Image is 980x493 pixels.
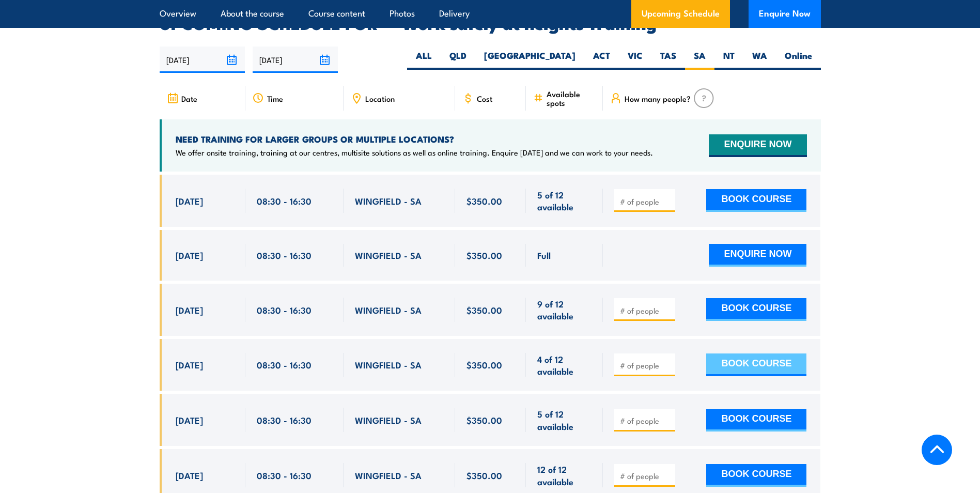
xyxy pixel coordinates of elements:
span: 5 of 12 available [537,408,592,432]
span: $350.00 [466,195,502,207]
input: # of people [620,415,672,426]
label: QLD [441,50,475,70]
span: [DATE] [176,304,203,316]
span: Date [181,94,197,103]
span: [DATE] [176,359,203,371]
span: [DATE] [176,195,203,207]
span: 08:30 - 16:30 [257,414,312,426]
span: 08:30 - 16:30 [257,469,312,481]
h2: UPCOMING SCHEDULE FOR - "Work safely at heights Training" [160,16,821,30]
span: Full [537,249,551,261]
span: 9 of 12 available [537,298,592,322]
h4: NEED TRAINING FOR LARGER GROUPS OR MULTIPLE LOCATIONS? [176,133,653,145]
span: WINGFIELD - SA [355,249,422,261]
input: From date [160,47,245,73]
button: BOOK COURSE [706,189,806,212]
input: # of people [620,305,672,316]
label: VIC [619,50,651,70]
span: $350.00 [466,359,502,371]
span: WINGFIELD - SA [355,359,422,371]
span: WINGFIELD - SA [355,469,422,481]
label: ACT [584,50,619,70]
span: Cost [477,94,492,103]
label: TAS [651,50,685,70]
label: NT [714,50,743,70]
span: $350.00 [466,304,502,316]
span: 08:30 - 16:30 [257,304,312,316]
span: How many people? [625,94,691,103]
span: $350.00 [466,469,502,481]
span: Available spots [547,89,596,107]
span: 5 of 12 available [537,189,592,213]
span: Time [267,94,283,103]
input: To date [253,47,338,73]
button: BOOK COURSE [706,409,806,432]
span: [DATE] [176,414,203,426]
button: BOOK COURSE [706,298,806,321]
label: [GEOGRAPHIC_DATA] [475,50,584,70]
label: WA [743,50,776,70]
span: [DATE] [176,249,203,261]
input: # of people [620,196,672,207]
button: BOOK COURSE [706,353,806,376]
span: WINGFIELD - SA [355,304,422,316]
button: ENQUIRE NOW [709,244,806,267]
button: ENQUIRE NOW [709,134,806,157]
input: # of people [620,471,672,481]
span: $350.00 [466,414,502,426]
input: # of people [620,360,672,371]
label: SA [685,50,714,70]
span: Location [365,94,395,103]
span: 08:30 - 16:30 [257,249,312,261]
label: ALL [407,50,441,70]
span: 08:30 - 16:30 [257,359,312,371]
span: $350.00 [466,249,502,261]
span: WINGFIELD - SA [355,195,422,207]
label: Online [776,50,821,70]
span: [DATE] [176,469,203,481]
button: BOOK COURSE [706,464,806,487]
span: 4 of 12 available [537,353,592,377]
span: 08:30 - 16:30 [257,195,312,207]
p: We offer onsite training, training at our centres, multisite solutions as well as online training... [176,147,653,158]
span: 12 of 12 available [537,463,592,487]
span: WINGFIELD - SA [355,414,422,426]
